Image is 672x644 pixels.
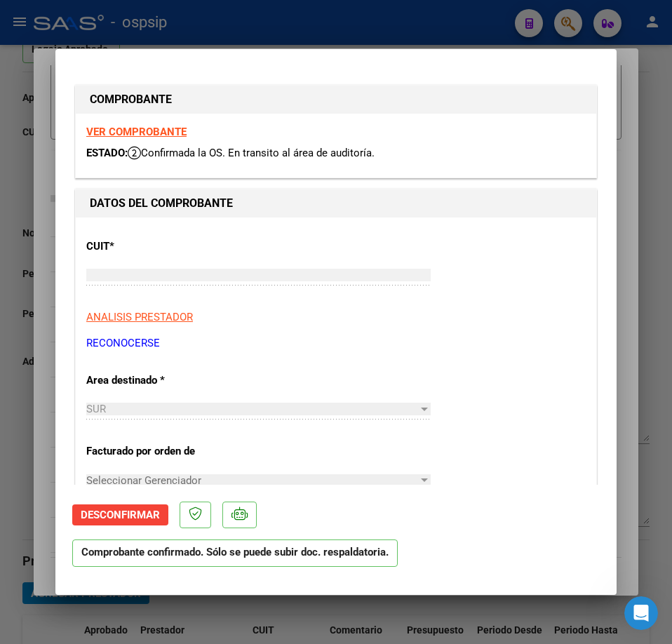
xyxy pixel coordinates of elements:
p: CUIT [86,239,236,255]
a: VER COMPROBANTE [86,126,187,138]
span: Desconfirmar [81,509,160,521]
span: ANALISIS PRESTADOR [86,311,193,323]
span: SUR [86,403,106,415]
p: Area destinado * [86,373,236,389]
strong: COMPROBANTE [90,93,172,106]
span: ESTADO: [86,147,128,159]
span: Seleccionar Gerenciador [86,474,418,487]
strong: DATOS DEL COMPROBANTE [90,196,233,210]
p: Comprobante confirmado. Sólo se puede subir doc. respaldatoria. [72,539,398,567]
button: Desconfirmar [72,504,168,525]
iframe: Intercom live chat [624,596,658,630]
span: Confirmada la OS. En transito al área de auditoría. [128,147,375,159]
p: RECONOCERSE [86,335,586,351]
p: Facturado por orden de [86,443,236,459]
